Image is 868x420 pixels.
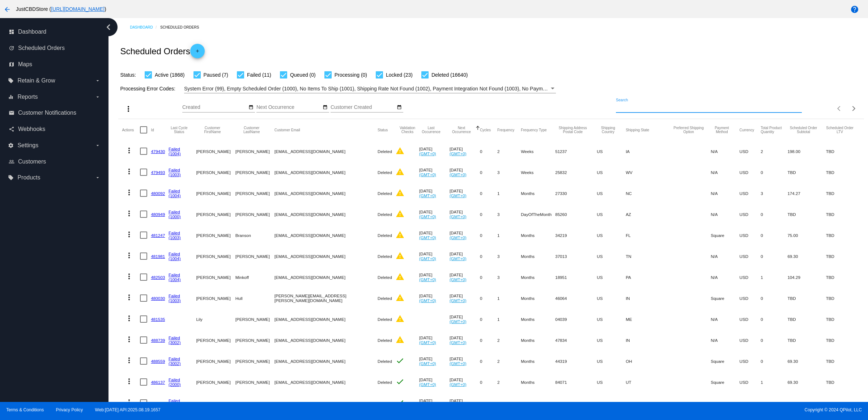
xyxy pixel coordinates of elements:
a: 482503 [151,275,165,280]
a: map Maps [9,59,101,70]
mat-cell: N/A [711,246,739,267]
a: (GMT+0) [419,340,436,345]
button: Change sorting for Subtotal [787,126,819,134]
mat-cell: TBD [826,351,860,372]
mat-cell: US [597,141,626,162]
a: Failed [169,293,180,298]
mat-cell: [DATE] [450,372,480,393]
mat-cell: US [597,351,626,372]
mat-cell: [EMAIL_ADDRESS][DOMAIN_NAME] [275,141,378,162]
mat-cell: [PERSON_NAME] [196,372,235,393]
mat-cell: US [597,204,626,225]
mat-select: Filter by Processing Error Codes [184,84,556,93]
mat-cell: 3 [497,204,521,225]
mat-cell: IA [626,141,673,162]
mat-icon: more_vert [125,167,133,176]
button: Change sorting for ShippingState [626,128,649,132]
mat-cell: TBD [826,288,860,309]
mat-cell: 1 [497,183,521,204]
mat-cell: [EMAIL_ADDRESS][DOMAIN_NAME] [275,309,378,330]
mat-cell: [EMAIL_ADDRESS][DOMAIN_NAME] [275,162,378,183]
mat-cell: N/A [711,267,739,288]
mat-cell: 2 [497,330,521,351]
mat-icon: more_vert [125,251,133,260]
button: Change sorting for PreferredShippingOption [673,126,704,134]
mat-cell: [PERSON_NAME] [235,162,275,183]
mat-cell: [PERSON_NAME] [235,372,275,393]
mat-icon: arrow_back [3,5,12,14]
mat-icon: help [850,5,859,14]
mat-cell: 37013 [555,246,597,267]
mat-cell: 69.30 [787,351,826,372]
a: Failed [169,147,180,151]
mat-cell: US [597,309,626,330]
a: 481247 [151,233,165,238]
mat-cell: 0 [480,372,497,393]
mat-cell: Months [521,267,555,288]
mat-cell: Months [521,372,555,393]
mat-cell: 0 [480,162,497,183]
span: Dashboard [18,29,46,35]
a: (GMT+0) [450,172,467,177]
button: Change sorting for ShippingCountry [597,126,619,134]
a: (GMT+0) [419,193,436,198]
a: Dashboard [130,22,160,33]
a: (GMT+0) [450,193,467,198]
a: Failed [169,167,180,172]
mat-cell: AZ [626,204,673,225]
mat-cell: 0 [480,309,497,330]
mat-cell: 0 [480,246,497,267]
a: (GMT+0) [419,298,436,303]
mat-cell: TBD [787,204,826,225]
a: (GMT+0) [419,235,436,240]
a: (1003) [169,298,181,303]
mat-cell: [DATE] [419,204,450,225]
mat-cell: US [597,330,626,351]
a: share Webhooks [9,123,101,135]
mat-icon: more_vert [125,209,133,218]
mat-cell: N/A [711,309,739,330]
button: Change sorting for Cycles [480,128,491,132]
mat-cell: 1 [497,288,521,309]
mat-cell: 46064 [555,288,597,309]
button: Change sorting for CurrencyIso [740,128,754,132]
mat-cell: Hull [235,288,275,309]
mat-cell: 0 [480,351,497,372]
mat-cell: 0 [761,225,787,246]
mat-cell: [DATE] [450,288,480,309]
button: Change sorting for Frequency [497,128,514,132]
a: Scheduled Orders [160,22,205,33]
input: Created [182,105,247,110]
a: 480092 [151,191,165,196]
mat-cell: [DATE] [450,141,480,162]
mat-cell: 2 [497,351,521,372]
mat-cell: TBD [826,267,860,288]
mat-cell: USD [740,267,761,288]
i: map [9,61,14,67]
mat-cell: 0 [480,330,497,351]
mat-cell: [PERSON_NAME] [235,246,275,267]
mat-cell: [EMAIL_ADDRESS][DOMAIN_NAME] [275,330,378,351]
button: Change sorting for LastOccurrenceUtc [419,126,443,134]
a: (1004) [169,256,181,261]
mat-cell: 0 [761,351,787,372]
mat-cell: TBD [826,162,860,183]
mat-cell: [PERSON_NAME] [196,183,235,204]
mat-cell: [PERSON_NAME] [196,204,235,225]
mat-cell: [DATE] [419,225,450,246]
mat-cell: TBD [826,225,860,246]
a: (1004) [169,277,181,282]
mat-cell: Minkoff [235,267,275,288]
mat-icon: date_range [397,105,402,110]
input: Next Occurrence [256,105,322,110]
mat-cell: 47834 [555,330,597,351]
mat-cell: 1 [761,267,787,288]
button: Change sorting for Status [378,128,388,132]
mat-cell: IN [626,330,673,351]
mat-icon: date_range [248,105,254,110]
mat-cell: [PERSON_NAME] [196,330,235,351]
mat-cell: [DATE] [419,267,450,288]
a: (1000) [169,214,181,219]
mat-cell: [EMAIL_ADDRESS][DOMAIN_NAME] [275,204,378,225]
mat-cell: [DATE] [450,309,480,330]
